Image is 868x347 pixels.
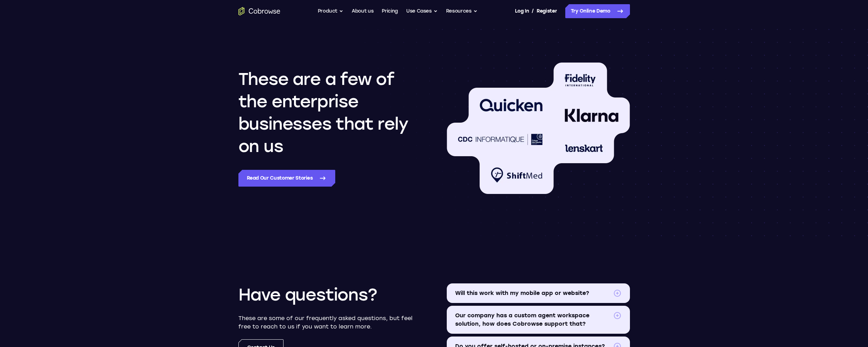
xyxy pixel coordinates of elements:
a: Go to the home page [238,7,280,15]
span: Our company has a custom agent workspace solution, how does Cobrowse support that? [455,311,610,328]
button: Use Cases [406,4,438,18]
button: Resources [446,4,478,18]
summary: Our company has a custom agent workspace solution, how does Cobrowse support that? [447,306,630,334]
h2: These are a few of the enterprise businesses that rely on us [238,68,422,157]
img: Enterprise logos [447,63,630,194]
a: Pricing [382,4,398,18]
a: Try Online Demo [565,4,630,18]
span: Will this work with my mobile app or website? [455,289,610,297]
span: / [532,7,534,15]
h2: Have questions? [238,283,377,306]
a: Register [537,4,557,18]
a: Log In [515,4,529,18]
a: About us [352,4,373,18]
button: Product [318,4,344,18]
a: Read our customer stories [238,170,335,187]
p: These are some of our frequently asked questions, but feel free to reach to us if you want to lea... [238,314,422,331]
summary: Will this work with my mobile app or website? [447,283,630,303]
